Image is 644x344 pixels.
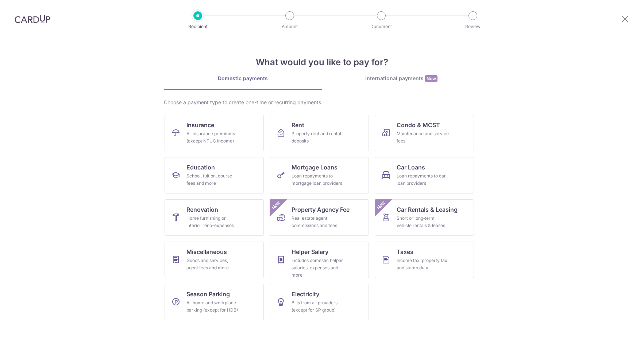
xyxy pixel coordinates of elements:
a: Condo & MCSTMaintenance and service fees [375,115,474,151]
div: Domestic payments [164,75,322,82]
div: International payments [322,75,481,82]
p: Review [446,23,500,30]
div: Home furnishing or interior reno-expenses [186,215,239,229]
div: Choose a payment type to create one-time or recurring payments. [164,99,481,106]
p: Amount [263,23,317,30]
a: MiscellaneousGoods and services, agent fees and more [165,242,264,278]
span: New [425,75,437,82]
img: CardUp [15,15,50,23]
div: Bills from all providers (except for SP group) [292,299,344,314]
span: Electricity [292,290,319,298]
div: Real estate agent commissions and fees [292,215,344,229]
span: Renovation [186,205,218,214]
a: Car LoansLoan repayments to car loan providers [375,157,474,193]
span: Taxes [397,247,413,256]
div: All home and workplace parking (except for HDB) [186,299,239,314]
div: Loan repayments to mortgage loan providers [292,172,344,187]
div: Property rent and rental deposits [292,130,344,145]
span: Car Rentals & Leasing [397,205,458,214]
span: New [375,199,387,211]
a: ElectricityBills from all providers (except for SP group) [270,284,369,320]
div: Short or long‑term vehicle rentals & leases [397,215,449,229]
a: InsuranceAll insurance premiums (except NTUC Income) [165,115,264,151]
span: New [270,199,282,211]
a: Season ParkingAll home and workplace parking (except for HDB) [165,284,264,320]
a: Car Rentals & LeasingShort or long‑term vehicle rentals & leasesNew [375,199,474,236]
a: Property Agency FeeReal estate agent commissions and feesNew [270,199,369,236]
span: Helper Salary [292,247,328,256]
span: Miscellaneous [186,247,227,256]
div: Loan repayments to car loan providers [397,172,449,187]
h4: What would you like to pay for? [164,56,481,69]
div: Maintenance and service fees [397,130,449,145]
span: Mortgage Loans [292,163,338,172]
span: Education [186,163,215,172]
div: School, tuition, course fees and more [186,172,239,187]
span: Season Parking [186,290,230,298]
a: Helper SalaryIncludes domestic helper salaries, expenses and more [270,242,369,278]
p: Recipient [171,23,225,30]
span: Property Agency Fee [292,205,350,214]
span: Car Loans [397,163,425,172]
a: Mortgage LoansLoan repayments to mortgage loan providers [270,157,369,193]
div: Goods and services, agent fees and more [186,257,239,271]
p: Document [354,23,408,30]
div: Includes domestic helper salaries, expenses and more [292,257,344,279]
a: RentProperty rent and rental deposits [270,115,369,151]
span: Condo & MCST [397,121,440,129]
a: TaxesIncome tax, property tax and stamp duty [375,242,474,278]
a: EducationSchool, tuition, course fees and more [165,157,264,193]
div: Income tax, property tax and stamp duty [397,257,449,271]
div: All insurance premiums (except NTUC Income) [186,130,239,145]
span: Rent [292,121,304,129]
a: RenovationHome furnishing or interior reno-expenses [165,199,264,236]
span: Insurance [186,121,214,129]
